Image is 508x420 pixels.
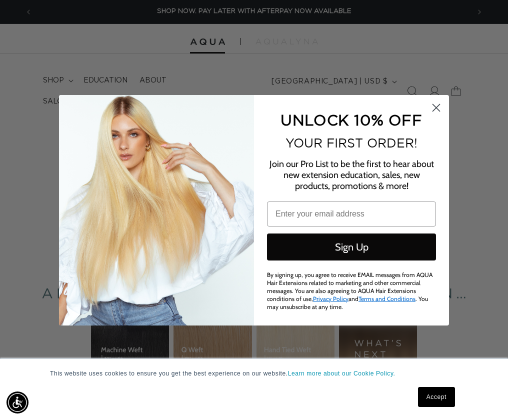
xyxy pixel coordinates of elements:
[267,271,432,310] span: By signing up, you agree to receive EMAIL messages from AQUA Hair Extensions related to marketing...
[6,391,28,413] div: Accessibility Menu
[313,295,348,302] a: Privacy Policy
[269,158,434,191] span: Join our Pro List to be the first to hear about new extension education, sales, new products, pro...
[458,372,508,420] iframe: Chat Widget
[285,136,417,150] span: YOUR FIRST ORDER!
[50,369,458,378] p: This website uses cookies to ensure you get the best experience on our website.
[59,95,254,325] img: daab8b0d-f573-4e8c-a4d0-05ad8d765127.png
[280,111,422,128] span: UNLOCK 10% OFF
[267,233,436,260] button: Sign Up
[427,99,445,116] button: Close dialog
[358,295,415,302] a: Terms and Conditions
[418,387,455,407] a: Accept
[288,370,395,377] a: Learn more about our Cookie Policy.
[267,201,436,226] input: Enter your email address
